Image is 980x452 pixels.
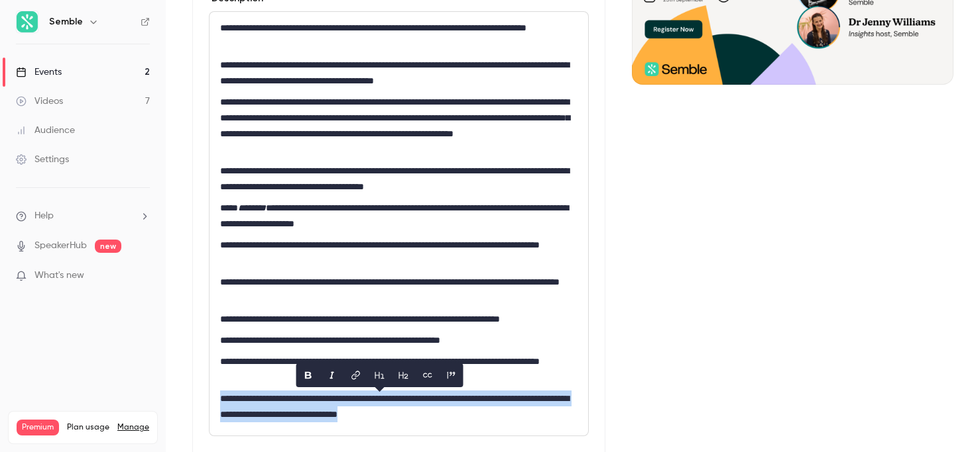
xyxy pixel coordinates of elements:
[16,66,62,79] div: Events
[322,365,343,386] button: italic
[34,269,84,283] span: What's new
[34,239,87,253] a: SpeakerHub
[67,422,109,433] span: Plan usage
[16,153,69,166] div: Settings
[298,365,319,386] button: bold
[16,209,150,223] li: help-dropdown-opener
[210,12,588,435] div: editor
[16,124,75,137] div: Audience
[209,11,589,436] section: description
[17,420,59,435] span: Premium
[117,422,149,433] a: Manage
[345,365,367,386] button: link
[17,11,38,32] img: Semble
[34,209,54,223] span: Help
[95,240,121,253] span: new
[134,270,150,282] iframe: Noticeable Trigger
[49,15,83,28] h6: Semble
[441,365,462,386] button: blockquote
[16,95,63,108] div: Videos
